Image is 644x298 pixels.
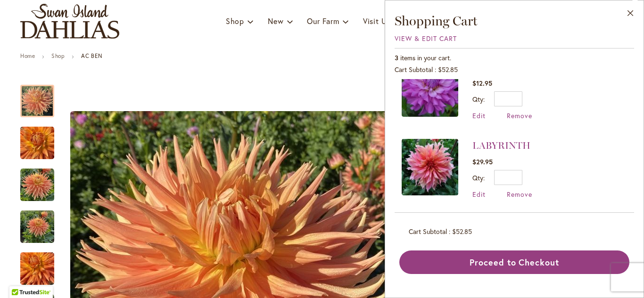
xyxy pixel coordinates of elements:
[395,53,398,62] span: 3
[268,16,283,26] span: New
[307,16,339,26] span: Our Farm
[402,60,458,120] a: BLUETIFUL
[20,4,119,39] a: store logo
[507,190,532,199] a: Remove
[20,52,35,59] a: Home
[472,157,493,166] span: $29.95
[395,65,433,74] span: Cart Subtotal
[472,173,485,182] label: Qty
[438,65,458,74] span: $52.85
[472,140,530,151] a: LABYRINTH
[51,52,65,59] a: Shop
[20,243,64,285] div: AC BEN
[507,111,532,120] a: Remove
[472,79,492,88] span: $12.95
[409,227,447,236] span: Cart Subtotal
[20,201,64,243] div: AC BEN
[452,227,472,236] span: $52.85
[20,121,54,166] img: AC BEN
[20,210,54,244] img: AC BEN
[81,52,103,59] strong: AC BEN
[399,250,629,274] button: Proceed to Checkout
[402,60,458,117] img: BLUETIFUL
[395,34,457,43] a: View & Edit Cart
[20,117,64,159] div: AC BEN
[472,95,485,104] label: Qty
[363,16,390,26] span: Visit Us
[7,265,33,291] iframe: Launch Accessibility Center
[20,246,54,291] img: AC BEN
[472,111,486,120] a: Edit
[472,190,486,199] a: Edit
[20,168,54,202] img: AC BEN
[400,53,451,62] span: items in your cart.
[20,159,64,201] div: AC BEN
[395,13,478,29] span: Shopping Cart
[402,139,458,199] a: LABYRINTH
[20,75,64,117] div: AC BEN
[402,139,458,195] img: LABYRINTH
[226,16,244,26] span: Shop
